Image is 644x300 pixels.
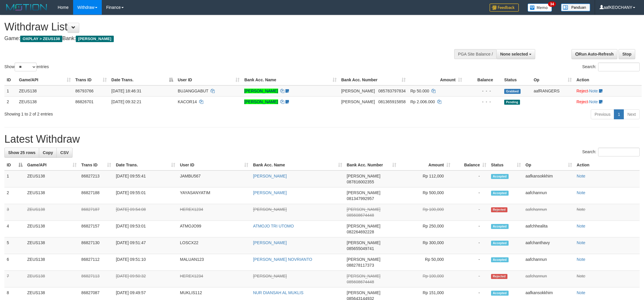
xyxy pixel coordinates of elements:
[79,187,113,204] td: 86827188
[79,254,113,271] td: 86827112
[523,170,574,187] td: aafkansokkhim
[523,160,574,170] th: Op: activate to sort column ascending
[577,290,586,295] a: Note
[490,4,519,12] img: Feedback.jpg
[4,36,423,42] h4: Game: Bank:
[491,191,509,196] span: Accepted
[523,237,574,254] td: aafchanthavy
[624,109,640,119] a: Next
[4,160,25,170] th: ID: activate to sort column descending
[399,221,453,237] td: Rp 250,000
[242,75,339,85] th: Bank Acc. Name: activate to sort column ascending
[178,89,209,93] span: BUJANGGABUT
[347,274,380,278] span: [PERSON_NAME]
[79,221,113,237] td: 86827157
[25,271,79,287] td: ZEUS138
[178,170,251,187] td: JAMBU567
[491,224,509,229] span: Accepted
[4,96,17,107] td: 2
[25,160,79,170] th: Game/API: activate to sort column ascending
[79,170,113,187] td: 86827213
[504,89,521,94] span: Grabbed
[339,75,408,85] th: Bank Acc. Number: activate to sort column ascending
[253,207,287,212] a: [PERSON_NAME]
[175,75,242,85] th: User ID: activate to sort column ascending
[15,63,37,71] select: Showentries
[454,49,496,59] div: PGA Site Balance /
[25,221,79,237] td: ZEUS138
[614,109,624,119] a: 1
[178,271,251,287] td: HEREX1234
[56,148,73,158] a: CSV
[531,75,574,85] th: Op: activate to sort column ascending
[4,75,17,85] th: ID
[79,237,113,254] td: 86827130
[178,221,251,237] td: ATMOJO99
[347,180,374,184] span: Copy 087816002355 to clipboard
[589,99,598,104] a: Note
[504,100,520,105] span: Pending
[561,4,590,11] img: panduan.png
[347,280,374,284] span: Copy 085608674448 to clipboard
[25,170,79,187] td: ZEUS138
[4,133,640,145] h1: Latest Withdraw
[453,271,489,287] td: -
[582,63,640,71] label: Search:
[378,89,406,93] span: Copy 085783797834 to clipboard
[4,187,25,204] td: 2
[347,174,380,178] span: [PERSON_NAME]
[113,221,178,237] td: [DATE] 09:53:01
[43,150,53,155] span: Copy
[178,160,251,170] th: User ID: activate to sort column ascending
[574,85,642,96] td: ·
[347,213,374,218] span: Copy 085608674448 to clipboard
[399,237,453,254] td: Rp 300,000
[244,99,278,104] a: [PERSON_NAME]
[75,99,94,104] span: 86826701
[79,160,113,170] th: Trans ID: activate to sort column ascending
[577,190,586,195] a: Note
[491,257,509,262] span: Accepted
[399,254,453,271] td: Rp 50,000
[178,187,251,204] td: YAYASANYATIM
[253,224,294,228] a: ATMOJO TRI UTOMO
[577,240,586,245] a: Note
[76,36,113,42] span: [PERSON_NAME]
[496,49,535,59] button: None selected
[347,196,374,201] span: Copy 081347992957 to clipboard
[251,160,344,170] th: Bank Acc. Name: activate to sort column ascending
[17,85,73,96] td: ZEUS138
[467,99,500,105] div: - - -
[4,271,25,287] td: 7
[113,271,178,287] td: [DATE] 09:50:32
[619,49,635,59] a: Stop
[75,89,94,93] span: 86793766
[347,290,380,295] span: [PERSON_NAME]
[598,63,640,71] input: Search:
[528,4,552,12] img: Button%20Memo.svg
[577,257,586,262] a: Note
[591,109,614,119] a: Previous
[548,1,556,7] span: 34
[523,271,574,287] td: aafchannun
[253,274,287,278] a: [PERSON_NAME]
[79,271,113,287] td: 86827113
[178,99,197,104] span: KACOR14
[4,148,39,158] a: Show 25 rows
[453,221,489,237] td: -
[347,263,374,268] span: Copy 088278117373 to clipboard
[347,246,374,251] span: Copy 085655049741 to clipboard
[589,89,598,93] a: Note
[178,254,251,271] td: MALUAN123
[113,237,178,254] td: [DATE] 09:51:47
[113,160,178,170] th: Date Trans.: activate to sort column ascending
[25,204,79,221] td: ZEUS138
[408,75,464,85] th: Amount: activate to sort column ascending
[500,52,528,56] span: None selected
[25,254,79,271] td: ZEUS138
[410,99,435,104] span: Rp 2.006.000
[582,148,640,156] label: Search:
[577,274,586,278] a: Note
[577,174,586,178] a: Note
[491,291,509,296] span: Accepted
